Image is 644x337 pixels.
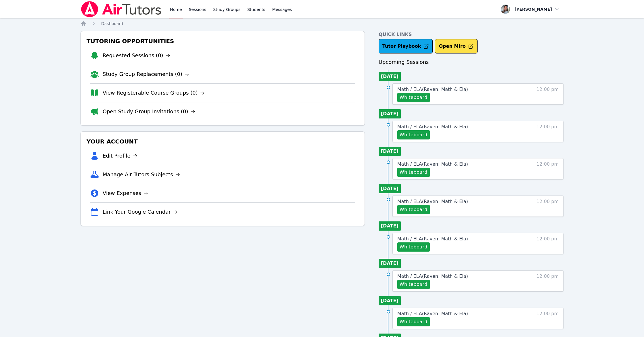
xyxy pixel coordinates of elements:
[379,31,563,38] h4: Quick Links
[397,235,468,242] a: Math / ELA(Raven: Math & Ela)
[536,123,559,139] span: 12:00 pm
[80,21,563,26] nav: Breadcrumb
[536,86,559,102] span: 12:00 pm
[103,89,205,97] a: View Registerable Course Groups (0)
[397,87,468,92] span: Math / ELA ( Raven: Math & Ela )
[103,51,170,60] a: Requested Sessions (0)
[397,198,468,205] a: Math / ELA(Raven: Math & Ela)
[379,296,401,305] li: [DATE]
[379,259,401,268] li: [DATE]
[379,109,401,118] li: [DATE]
[397,273,468,279] span: Math / ELA ( Raven: Math & Ela )
[397,123,468,130] a: Math / ELA(Raven: Math & Ela)
[536,273,559,289] span: 12:00 pm
[103,108,195,116] a: Open Study Group Invitations (0)
[379,147,401,156] li: [DATE]
[397,130,430,139] button: Whiteboard
[397,311,468,316] span: Math / ELA ( Raven: Math & Ela )
[536,161,559,177] span: 12:00 pm
[536,198,559,214] span: 12:00 pm
[435,39,477,53] button: Open Miro
[101,21,123,26] a: Dashboard
[397,242,430,252] button: Whiteboard
[101,21,123,26] span: Dashboard
[379,184,401,193] li: [DATE]
[397,93,430,102] button: Whiteboard
[103,189,148,197] a: View Expenses
[397,205,430,214] button: Whiteboard
[397,317,430,326] button: Whiteboard
[379,39,433,53] a: Tutor Playbook
[397,199,468,204] span: Math / ELA ( Raven: Math & Ela )
[397,168,430,177] button: Whiteboard
[85,36,360,46] h3: Tutoring Opportunities
[397,236,468,242] span: Math / ELA ( Raven: Math & Ela )
[397,86,468,93] a: Math / ELA(Raven: Math & Ela)
[103,152,137,160] a: Edit Profile
[397,310,468,317] a: Math / ELA(Raven: Math & Ela)
[536,310,559,326] span: 12:00 pm
[379,72,401,81] li: [DATE]
[272,7,292,12] span: Messages
[397,280,430,289] button: Whiteboard
[397,161,468,168] a: Math / ELA(Raven: Math & Ela)
[85,136,360,147] h3: Your Account
[536,235,559,252] span: 12:00 pm
[397,161,468,167] span: Math / ELA ( Raven: Math & Ela )
[103,171,180,179] a: Manage Air Tutors Subjects
[397,124,468,129] span: Math / ELA ( Raven: Math & Ela )
[80,1,162,17] img: Air Tutors
[103,208,178,216] a: Link Your Google Calendar
[379,221,401,231] li: [DATE]
[397,273,468,280] a: Math / ELA(Raven: Math & Ela)
[379,58,563,66] h3: Upcoming Sessions
[103,70,189,78] a: Study Group Replacements (0)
